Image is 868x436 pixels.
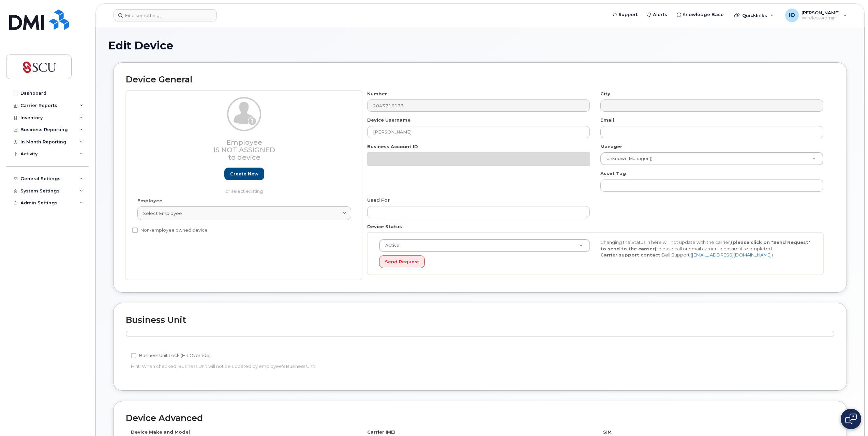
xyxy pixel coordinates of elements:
label: Number [367,91,387,97]
input: Non-employee owned device [132,228,138,233]
span: Is not assigned [213,146,275,154]
button: Send Request [379,255,425,268]
label: Email [600,117,614,123]
strong: (please click on "Send Request" to send to the carrier) [600,239,810,251]
label: Carrier IMEI [367,429,395,435]
label: Device Username [367,117,410,123]
label: Employee [137,198,162,204]
a: [EMAIL_ADDRESS][DOMAIN_NAME] [692,252,772,258]
span: Active [381,243,400,249]
h3: Employee [137,139,351,161]
a: Select employee [137,206,351,220]
p: or select existing [137,188,351,194]
label: Non-employee owned device [132,226,208,234]
label: Used For [367,197,390,203]
a: Active [379,239,590,252]
label: Device Make and Model [131,429,190,435]
label: Business Unit Lock (HR Override) [131,352,211,360]
span: Select employee [143,210,182,217]
span: Unknown Manager () [602,156,653,162]
label: Business Account ID [367,143,418,150]
span: to device [228,153,260,161]
label: City [600,91,610,97]
div: Changing the Status in here will not update with the carrier, , please call or email carrier to e... [595,239,817,258]
label: Asset Tag [600,170,626,177]
label: SIM [603,429,612,435]
img: Open chat [845,414,857,424]
input: Business Unit Lock (HR Override) [131,353,136,358]
h2: Device Advanced [126,414,834,423]
h2: Device General [126,75,834,84]
a: Unknown Manager () [601,153,823,165]
h2: Business Unit [126,315,834,325]
h1: Edit Device [108,40,852,51]
p: Hint: When checked, Business Unit will not be updated by employee's Business Unit [131,363,593,370]
label: Manager [600,143,622,150]
strong: Carrier support contact: [600,252,662,258]
a: Create new [224,168,264,180]
label: Device Status [367,223,402,230]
